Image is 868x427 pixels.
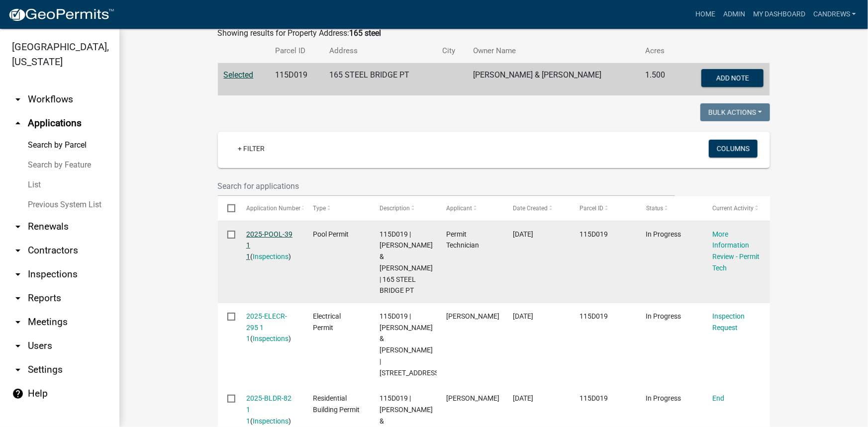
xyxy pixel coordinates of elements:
[12,340,24,352] i: arrow_drop_down
[380,312,441,377] span: 115D019 | LEVENGOOD GARY A & LISA K | 2300 Wilshire Drive
[446,230,479,250] span: Permit Technician
[323,39,436,63] th: Address
[503,196,570,220] datatable-header-cell: Date Created
[691,5,719,24] a: Home
[713,394,725,402] a: End
[646,312,681,320] span: In Progress
[323,63,436,96] td: 165 STEEL BRIDGE PT
[313,312,341,332] span: Electrical Permit
[246,205,300,212] span: Application Number
[446,205,472,212] span: Applicant
[253,253,289,260] a: Inspections
[716,74,749,82] span: Add Note
[12,292,24,304] i: arrow_drop_down
[646,230,681,238] span: In Progress
[713,205,754,212] span: Current Activity
[253,417,289,425] a: Inspections
[570,196,637,220] datatable-header-cell: Parcel ID
[303,196,370,220] datatable-header-cell: Type
[237,196,303,220] datatable-header-cell: Application Number
[12,316,24,328] i: arrow_drop_down
[246,229,294,262] div: ( )
[246,312,287,343] a: 2025-ELECR-295 1 1
[269,63,323,96] td: 115D019
[467,39,640,63] th: Owner Name
[246,393,294,427] div: ( )
[437,196,503,220] datatable-header-cell: Applicant
[246,230,292,261] a: 2025-POOL-39 1 1
[579,312,608,320] span: 115D019
[446,394,499,402] span: Mark Cash
[313,394,360,414] span: Residential Building Permit
[749,5,809,24] a: My Dashboard
[269,39,323,63] th: Parcel ID
[701,69,764,87] button: Add Note
[218,196,237,220] datatable-header-cell: Select
[437,39,467,63] th: City
[12,221,24,233] i: arrow_drop_down
[713,230,760,272] a: More Information Review - Permit Tech
[709,140,758,158] button: Columns
[380,230,433,295] span: 115D019 | LEVENGOOD GARY A & LISA K | 165 STEEL BRIDGE PT
[246,394,291,425] a: 2025-BLDR-82 1 1
[513,230,533,238] span: 08/11/2025
[12,245,24,256] i: arrow_drop_down
[579,394,608,402] span: 115D019
[12,364,24,376] i: arrow_drop_down
[230,140,273,158] a: + Filter
[380,205,410,212] span: Description
[513,312,533,320] span: 06/16/2025
[12,388,24,400] i: help
[12,117,24,129] i: arrow_drop_up
[579,205,603,212] span: Parcel ID
[640,39,679,63] th: Acres
[579,230,608,238] span: 115D019
[12,93,24,105] i: arrow_drop_down
[700,103,770,121] button: Bulk Actions
[313,205,326,212] span: Type
[218,176,675,196] input: Search for applications
[467,63,640,96] td: [PERSON_NAME] & [PERSON_NAME]
[12,268,24,280] i: arrow_drop_down
[637,196,703,220] datatable-header-cell: Status
[646,394,681,402] span: In Progress
[703,196,770,220] datatable-header-cell: Current Activity
[350,28,382,38] strong: 165 steel
[513,394,533,402] span: 03/07/2025
[253,335,289,342] a: Inspections
[224,70,254,80] a: Selected
[513,205,548,212] span: Date Created
[719,5,749,24] a: Admin
[640,63,679,96] td: 1.500
[218,27,770,39] div: Showing results for Property Address:
[646,205,664,212] span: Status
[246,311,294,344] div: ( )
[446,312,499,320] span: Thomas M Hays
[370,196,437,220] datatable-header-cell: Description
[713,312,745,332] a: Inspection Request
[313,230,349,238] span: Pool Permit
[809,5,860,24] a: candrews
